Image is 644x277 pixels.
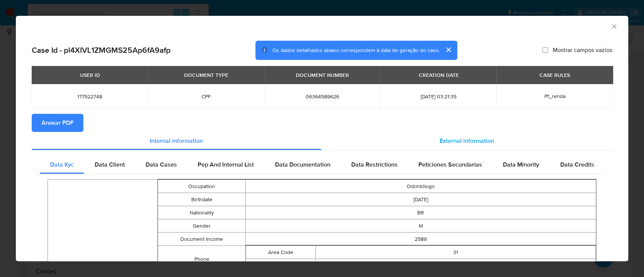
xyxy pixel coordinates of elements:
button: Anexar PDF [32,114,83,132]
span: Mostrar campos vazios [553,46,612,54]
td: Area Code [246,246,316,259]
span: 177522748 [41,93,139,100]
div: Detailed info [32,132,612,150]
div: CREATION DATE [414,69,463,81]
span: Anexar PDF [41,115,74,131]
span: [DATE] 03:21:35 [389,93,487,100]
span: Data Cases [146,160,177,169]
span: Os dados detalhados abaixo correspondem à data de geração do caso. [272,46,439,54]
span: Pf_renda [544,92,565,100]
span: CPF [157,93,255,100]
button: Fechar a janela [610,23,617,29]
td: Document Income [158,233,245,246]
div: Detailed internal info [40,156,604,174]
span: Peticiones Secundarias [418,160,482,169]
td: Number [246,259,316,272]
div: closure-recommendation-modal [16,16,628,261]
span: Data Documentation [275,160,330,169]
div: CASE RULES [535,69,575,81]
span: Internal information [150,136,203,145]
h2: Case Id - pl4XIVL1ZMGMS25Ap6fA9afp [32,45,171,55]
td: M [246,219,596,233]
div: DOCUMENT TYPE [180,69,233,81]
td: 31 [316,246,596,259]
span: Data Minority [503,160,539,169]
td: Odontólogo [246,180,596,193]
span: Data Credits [560,160,594,169]
td: 2589 [246,233,596,246]
span: Data Client [95,160,125,169]
span: Data Restrictions [351,160,398,169]
td: Occupation [158,180,245,193]
span: Data Kyc [50,160,74,169]
span: 06364589626 [273,93,371,100]
td: BR [246,206,596,219]
input: Mostrar campos vazios [542,47,548,53]
td: Birthdate [158,193,245,206]
div: USER ID [75,69,105,81]
td: Nationality [158,206,245,219]
span: External information [440,136,494,145]
button: cerrar [439,41,457,59]
td: Phone [158,246,245,272]
td: [DATE] [246,193,596,206]
td: 996960196 [316,259,596,272]
div: DOCUMENT NUMBER [291,69,354,81]
span: Pep And Internal List [198,160,254,169]
td: Gender [158,219,245,233]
